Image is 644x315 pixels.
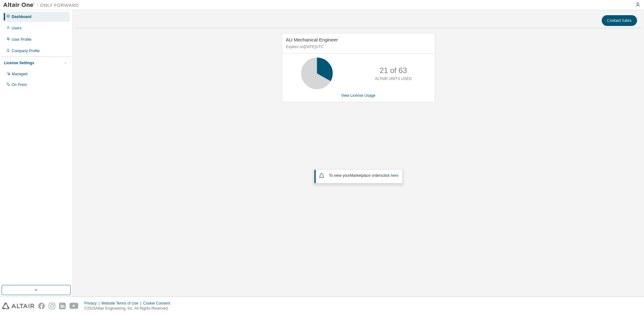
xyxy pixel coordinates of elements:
[84,306,174,311] p: © 2025 Altair Engineering, Inc. All Rights Reserved.
[101,301,143,306] div: Website Terms of Use
[375,76,412,82] p: ALTAIR UNITS USED
[379,65,407,76] p: 21 of 63
[286,37,338,42] span: AU Mechanical Engineer
[602,15,637,26] button: Contact Sales
[350,173,383,178] em: Marketplace orders
[143,301,174,306] div: Cookie Consent
[286,44,429,50] p: Expires on [DATE] UTC
[12,48,40,53] div: Company Profile
[59,303,66,309] img: linkedin.svg
[12,26,21,31] div: Users
[12,71,27,77] div: Managed
[38,303,45,309] img: facebook.svg
[49,303,55,309] img: instagram.svg
[391,173,398,178] a: here
[329,173,398,178] span: To view your click
[69,303,79,309] img: youtube.svg
[3,2,82,8] img: Altair One
[2,303,34,309] img: altair_logo.svg
[4,60,34,65] div: License Settings
[12,37,32,42] div: User Profile
[12,82,27,87] div: On Prem
[341,93,376,98] a: View License Usage
[12,14,32,19] div: Dashboard
[84,301,101,306] div: Privacy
